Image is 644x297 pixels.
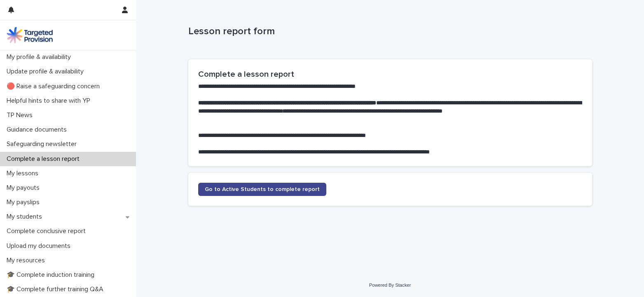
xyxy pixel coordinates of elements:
[3,213,49,221] p: My students
[3,126,73,134] p: Guidance documents
[3,242,77,250] p: Upload my documents
[3,271,101,279] p: 🎓 Complete induction training
[3,285,110,293] p: 🎓 Complete further training Q&A
[3,140,83,148] p: Safeguarding newsletter
[3,155,86,163] p: Complete a lesson report
[3,111,39,119] p: TP News
[3,227,92,235] p: Complete conclusive report
[369,283,411,288] a: Powered By Stacker
[7,27,53,43] img: M5nRWzHhSzIhMunXDL62
[3,170,45,177] p: My lessons
[3,82,106,90] p: 🔴 Raise a safeguarding concern
[205,186,320,192] span: Go to Active Students to complete report
[3,68,90,75] p: Update profile & availability
[3,198,46,206] p: My payslips
[198,183,326,196] a: Go to Active Students to complete report
[3,184,46,192] p: My payouts
[3,257,52,264] p: My resources
[3,97,97,105] p: Helpful hints to share with YP
[198,69,582,79] h2: Complete a lesson report
[3,53,77,61] p: My profile & availability
[188,26,589,38] p: Lesson report form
